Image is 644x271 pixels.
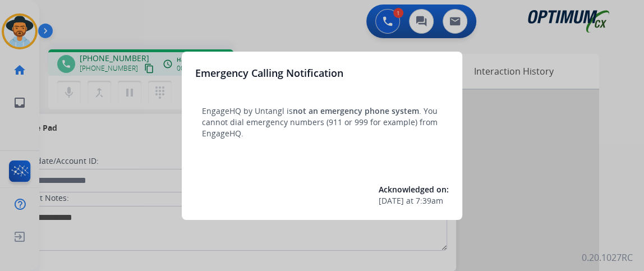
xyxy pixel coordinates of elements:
div: at [379,195,449,206]
h3: Emergency Calling Notification [195,65,343,81]
span: [DATE] [379,195,404,206]
p: 0.20.1027RC [582,251,633,264]
span: 7:39am [416,195,443,206]
span: not an emergency phone system [293,105,419,116]
span: Acknowledged on: [379,184,449,195]
p: EngageHQ by Untangl is . You cannot dial emergency numbers (911 or 999 for example) from EngageHQ. [202,105,442,139]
